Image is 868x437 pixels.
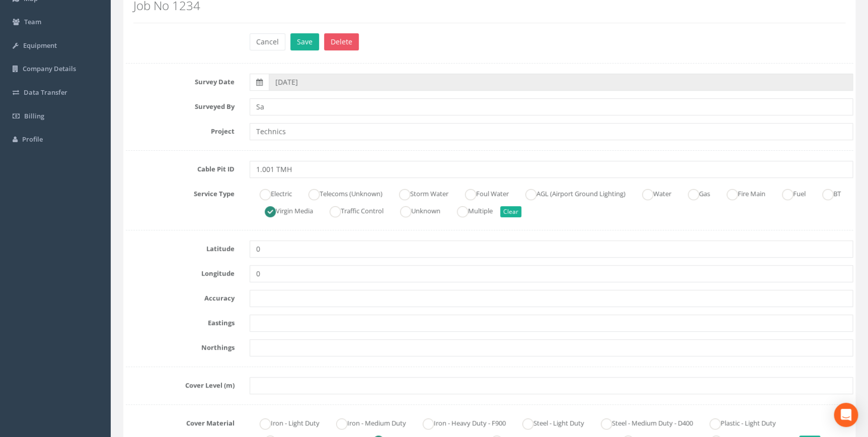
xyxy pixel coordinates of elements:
[118,377,242,390] label: Cover Level (m)
[118,415,242,428] label: Cover Material
[591,415,693,429] label: Steel - Medium Duty - D400
[118,339,242,352] label: Northings
[632,185,671,200] label: Water
[255,203,313,217] label: Virgin Media
[118,123,242,136] label: Project
[24,17,41,26] span: Team
[23,41,57,50] span: Equipment
[118,240,242,254] label: Latitude
[118,161,242,174] label: Cable Pit ID
[500,206,521,217] button: Clear
[290,33,319,50] button: Save
[118,74,242,87] label: Survey Date
[250,185,292,200] label: Electric
[324,33,359,50] button: Delete
[413,415,506,429] label: Iron - Heavy Duty - F900
[320,203,383,217] label: Traffic Control
[678,185,710,200] label: Gas
[455,185,509,200] label: Foul Water
[250,33,285,50] button: Cancel
[118,265,242,278] label: Longitude
[298,185,382,200] label: Telecoms (Unknown)
[118,290,242,303] label: Accuracy
[834,403,858,427] div: Open Intercom Messenger
[118,98,242,111] label: Surveyed By
[772,185,806,200] label: Fuel
[515,185,625,200] label: AGL (Airport Ground Lighting)
[118,185,242,199] label: Service Type
[326,415,406,429] label: Iron - Medium Duty
[699,415,776,429] label: Plastic - Light Duty
[512,415,584,429] label: Steel - Light Duty
[23,64,76,73] span: Company Details
[22,135,43,144] span: Profile
[812,185,841,200] label: BT
[447,203,493,217] label: Multiple
[390,203,440,217] label: Unknown
[118,315,242,328] label: Eastings
[24,88,67,97] span: Data Transfer
[717,185,765,200] label: Fire Main
[24,111,44,120] span: Billing
[250,415,320,429] label: Iron - Light Duty
[389,185,448,200] label: Storm Water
